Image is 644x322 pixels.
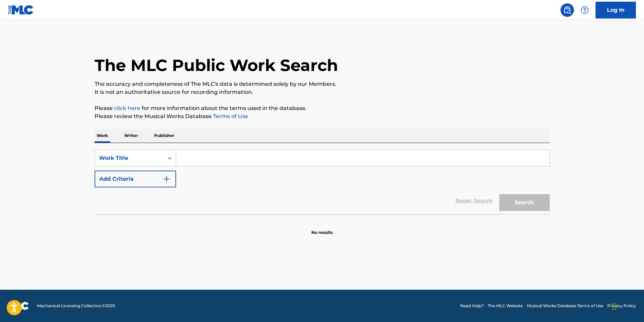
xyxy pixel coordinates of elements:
p: Writer [122,129,140,143]
div: Work Title [99,154,160,162]
p: Work [95,129,110,143]
div: Drag [612,296,616,317]
p: Please for more information about the terms used in the database. [95,104,550,112]
a: Public Search [561,3,574,17]
img: logo [8,302,29,310]
img: MLC Logo [8,5,34,15]
a: click here [114,105,140,111]
div: Help [578,3,591,17]
img: 9d2ae6d4665cec9f34b9.svg [163,175,171,183]
img: help [581,6,589,14]
a: Log In [596,2,636,19]
p: Publisher [152,129,176,143]
h1: The MLC Public Work Search [95,55,338,75]
a: The MLC Website [488,303,523,309]
a: Need Help? [460,303,484,309]
p: Please review the Musical Works Database [95,112,550,120]
p: The accuracy and completeness of The MLC's data is determined solely by our Members. [95,80,550,88]
p: No results [311,221,333,236]
form: Search Form [95,150,550,214]
a: Privacy Policy [607,303,636,309]
img: search [563,6,571,14]
iframe: Chat Widget [610,290,644,322]
button: Add Criteria [95,171,176,187]
a: Musical Works Database Terms of Use [527,303,603,309]
a: Terms of Use [212,113,248,119]
span: Mechanical Licensing Collective © 2025 [37,303,115,309]
p: It is not an authoritative source for recording information. [95,88,550,96]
